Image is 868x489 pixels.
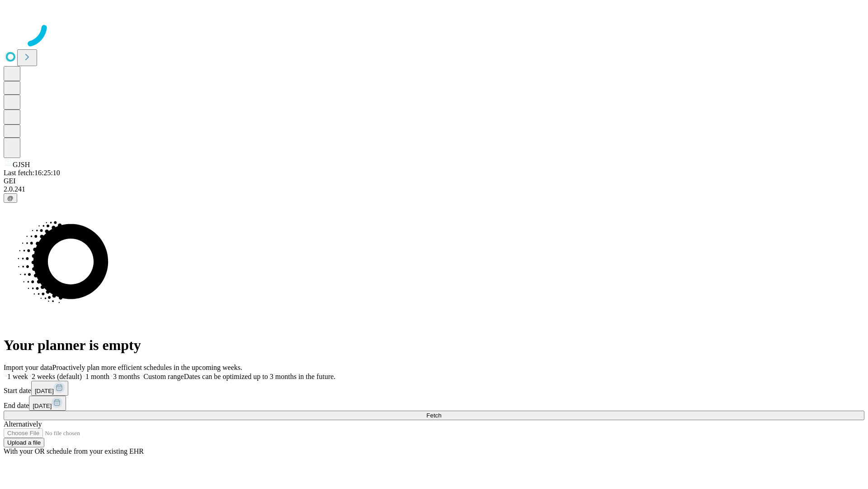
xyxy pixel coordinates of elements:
[4,438,44,447] button: Upload a file
[13,161,30,168] span: GJSH
[4,337,864,354] h1: Your planner is empty
[4,185,864,193] div: 2.0.241
[32,373,82,380] span: 2 weeks (default)
[4,447,144,455] span: With your OR schedule from your existing EHR
[52,364,242,371] span: Proactively plan more efficient schedules in the upcoming weeks.
[4,169,60,177] span: Last fetch: 16:25:10
[33,403,52,409] span: [DATE]
[4,381,864,396] div: Start date
[7,195,14,201] span: @
[426,412,441,419] span: Fetch
[4,193,17,203] button: @
[4,411,864,420] button: Fetch
[184,373,335,380] span: Dates can be optimized up to 3 months in the future.
[4,396,864,411] div: End date
[113,373,140,380] span: 3 months
[4,420,42,428] span: Alternatively
[7,373,28,380] span: 1 week
[85,373,109,380] span: 1 month
[31,381,68,396] button: [DATE]
[4,177,864,185] div: GEI
[29,396,66,411] button: [DATE]
[143,373,184,380] span: Custom range
[35,388,54,394] span: [DATE]
[4,364,52,371] span: Import your data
